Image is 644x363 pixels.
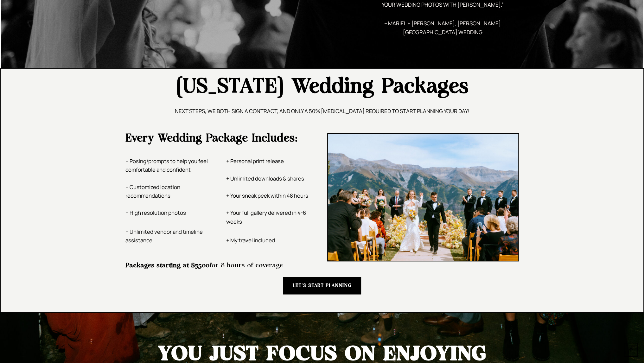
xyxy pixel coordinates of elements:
[125,262,209,269] strong: Packages starting at $5500
[125,227,216,245] p: + Unlimited vendor and timeline assistance
[226,157,317,226] p: + Personal print release + Unlimited downloads & shares + Your sneak peek within 48 hours + Your ...
[293,283,352,288] strong: LET’S START PLANNING
[176,76,469,97] strong: [US_STATE] Wedding Packages
[8,107,636,115] p: Next steps, we both sign a contract, and only A 50% [MEDICAL_DATA] required to start planning you...
[125,262,317,269] h4: for 8 hours of coverage
[367,19,519,36] p: – MARIEL + [PERSON_NAME], [PERSON_NAME][GEOGRAPHIC_DATA] WEDDING
[125,133,298,144] strong: Every Wedding Package Includes:
[226,236,317,245] p: + My travel included
[624,343,638,357] a: Scroll to top
[283,277,361,294] a: LET’S START PLANNING
[125,157,216,217] p: + Posing/prompts to help you feel comfortable and confident + Customized location recommendations...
